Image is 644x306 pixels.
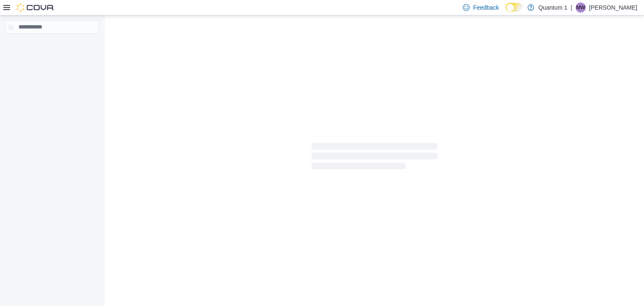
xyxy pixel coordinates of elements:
p: Quantum 1 [538,3,567,13]
p: [PERSON_NAME] [589,3,637,13]
span: Loading [312,145,437,171]
nav: Complex example [5,36,99,56]
input: Dark Mode [506,3,523,12]
div: Michael Wuest [576,3,586,13]
span: MW [576,3,585,13]
p: | [571,3,572,13]
img: Cova [17,3,55,12]
span: Feedback [473,3,499,12]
